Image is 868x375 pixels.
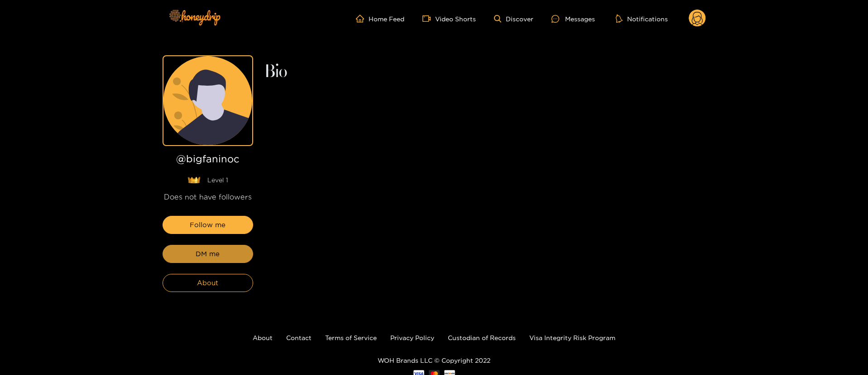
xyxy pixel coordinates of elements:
img: lavel grade [187,176,201,184]
div: Messages [551,14,595,24]
h2: Bio [264,64,706,80]
a: Visa Integrity Risk Program [529,334,615,341]
a: Custodian of Records [448,334,516,341]
button: Follow me [163,216,253,234]
span: About [197,278,218,288]
a: Contact [286,334,312,341]
span: Level 1 [207,175,228,185]
a: Home Feed [356,15,404,23]
a: Terms of Service [325,334,377,341]
span: home [356,15,369,23]
div: Does not have followers [163,192,253,202]
h1: @ bigfaninoc [163,153,253,168]
a: About [253,334,273,341]
button: Notifications [613,14,671,23]
span: video-camera [422,15,435,23]
a: Discover [494,15,533,23]
button: About [163,274,253,292]
a: Privacy Policy [390,334,434,341]
span: Follow me [190,219,225,230]
button: DM me [163,245,253,263]
a: Video Shorts [422,15,476,23]
span: DM me [196,248,220,259]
